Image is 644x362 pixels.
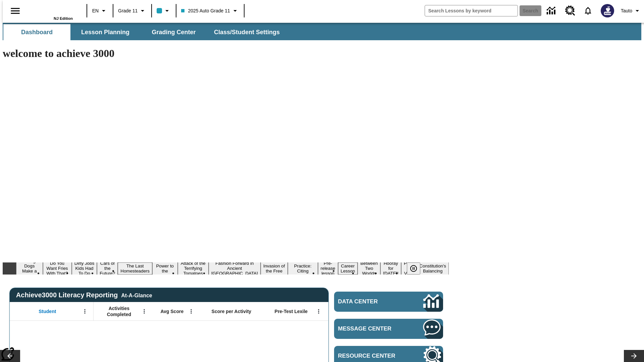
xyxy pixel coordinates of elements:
[186,306,196,316] button: Open Menu
[601,4,614,17] img: Avatar
[80,306,90,316] button: Open Menu
[407,262,420,275] button: Pause
[275,308,308,314] span: Pre-Test Lexile
[288,257,318,280] button: Slide 10 Mixed Practice: Citing Evidence
[579,2,597,19] a: Notifications
[212,308,252,314] span: Score per Activity
[16,291,152,299] span: Achieve3000 Literacy Reporting
[3,23,641,40] div: SubNavbar
[543,2,561,20] a: Data Center
[3,47,449,60] h1: welcome to achieve 3000
[334,319,443,339] a: Message Center
[92,7,99,14] span: EN
[39,308,56,314] span: Student
[209,24,285,40] button: Class/Student Settings
[338,353,403,359] span: Resource Center
[338,262,358,275] button: Slide 12 Career Lesson
[152,257,178,280] button: Slide 6 Solar Power to the People
[407,262,427,275] div: Pause
[29,3,73,16] a: Home
[214,28,280,36] span: Class/Student Settings
[21,28,53,36] span: Dashboard
[118,7,138,14] span: Grade 11
[597,2,618,19] button: Select a new avatar
[561,2,579,20] a: Resource Center, Will open in new tab
[5,1,25,21] button: Open side menu
[89,5,111,17] button: Language: EN, Select a language
[314,306,324,316] button: Open Menu
[152,28,196,36] span: Grading Center
[54,16,73,20] span: NJ Edition
[72,24,139,40] button: Lesson Planning
[618,5,644,17] button: Profile/Settings
[3,24,70,40] button: Dashboard
[338,298,401,305] span: Data Center
[209,260,261,277] button: Slide 8 Fashion Forward in Ancient Rome
[115,5,149,17] button: Grade: Grade 11, Select a grade
[81,28,129,36] span: Lesson Planning
[121,291,152,299] div: At-A-Glance
[401,260,417,277] button: Slide 15 Point of View
[43,260,72,277] button: Slide 2 Do You Want Fries With That?
[334,292,443,312] a: Data Center
[178,260,209,277] button: Slide 7 Attack of the Terrifying Tomatoes
[139,306,149,316] button: Open Menu
[417,257,449,280] button: Slide 16 The Constitution's Balancing Act
[140,24,207,40] button: Grading Center
[118,262,152,275] button: Slide 5 The Last Homesteaders
[380,260,401,277] button: Slide 14 Hooray for Constitution Day!
[181,7,230,14] span: 2025 Auto Grade 11
[178,5,241,17] button: Class: 2025 Auto Grade 11, Select your class
[154,5,174,17] button: Class color is light blue. Change class color
[97,305,141,317] span: Activities Completed
[3,24,286,40] div: SubNavbar
[97,260,118,277] button: Slide 4 Cars of the Future?
[338,325,403,332] span: Message Center
[358,260,380,277] button: Slide 13 Between Two Worlds
[16,257,43,280] button: Slide 1 Diving Dogs Make a Splash
[425,5,518,16] input: search field
[29,2,73,20] div: Home
[624,350,644,362] button: Lesson carousel, Next
[160,308,183,314] span: Avg Score
[261,257,288,280] button: Slide 9 The Invasion of the Free CD
[621,7,632,14] span: Tauto
[318,260,338,277] button: Slide 11 Pre-release lesson
[72,260,97,277] button: Slide 3 Dirty Jobs Kids Had To Do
